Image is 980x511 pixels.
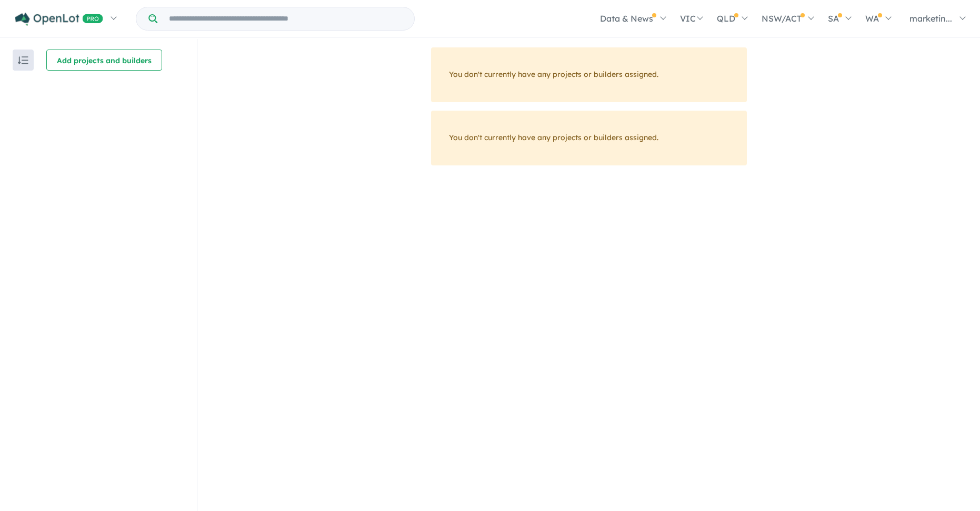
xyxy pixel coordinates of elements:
[46,50,162,71] button: Add projects and builders
[159,7,412,30] input: Try estate name, suburb, builder or developer
[909,13,952,24] span: marketin...
[431,111,747,165] div: You don't currently have any projects or builders assigned.
[431,47,747,102] div: You don't currently have any projects or builders assigned.
[18,56,28,64] img: sort.svg
[15,13,103,26] img: Openlot PRO Logo White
